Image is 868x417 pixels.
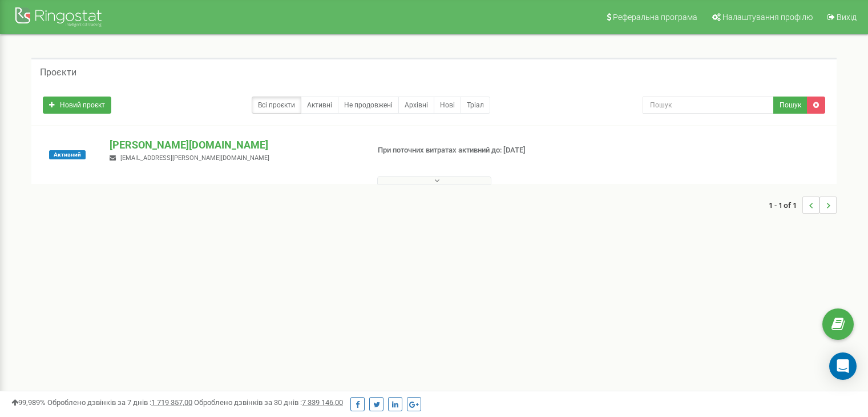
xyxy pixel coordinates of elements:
[49,150,86,159] span: Активний
[378,145,560,156] p: При поточних витратах активний до: [DATE]
[398,97,434,114] a: Архівні
[643,97,774,114] input: Пошук
[47,398,192,407] span: Оброблено дзвінків за 7 днів :
[434,97,461,114] a: Нові
[301,97,338,114] a: Активні
[40,67,76,78] h5: Проєкти
[43,97,111,114] a: Новий проєкт
[829,352,857,380] div: Open Intercom Messenger
[769,185,837,225] nav: ...
[110,138,359,153] p: [PERSON_NAME][DOMAIN_NAME]
[11,398,46,407] span: 99,989%
[773,97,808,114] button: Пошук
[302,398,343,407] u: 7 339 146,00
[120,154,269,162] span: [EMAIL_ADDRESS][PERSON_NAME][DOMAIN_NAME]
[194,398,343,407] span: Оброблено дзвінків за 30 днів :
[722,13,813,22] span: Налаштування профілю
[338,97,399,114] a: Не продовжені
[837,13,857,22] span: Вихід
[151,398,192,407] u: 1 719 357,00
[252,97,301,114] a: Всі проєкти
[769,197,802,214] span: 1 - 1 of 1
[461,97,490,114] a: Тріал
[613,13,697,22] span: Реферальна програма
